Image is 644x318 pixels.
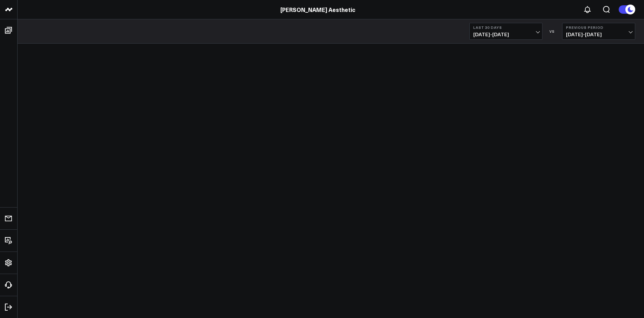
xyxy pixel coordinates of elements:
[469,23,542,40] button: Last 30 Days[DATE]-[DATE]
[562,23,635,40] button: Previous Period[DATE]-[DATE]
[280,6,355,13] a: [PERSON_NAME] Aesthetic
[473,32,539,37] span: [DATE] - [DATE]
[546,29,559,33] div: VS
[566,32,631,37] span: [DATE] - [DATE]
[566,25,631,30] b: Previous Period
[473,25,539,30] b: Last 30 Days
